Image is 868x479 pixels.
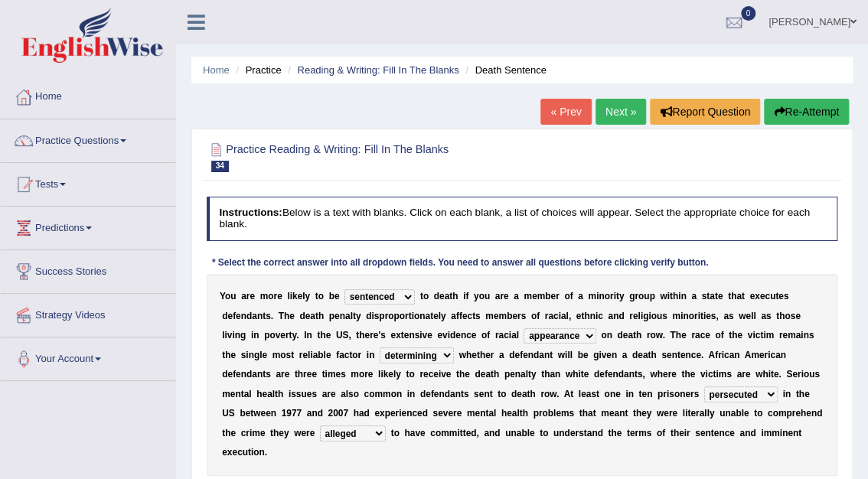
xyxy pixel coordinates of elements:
[370,330,374,341] b: r
[737,330,742,341] b: e
[359,330,364,341] b: h
[623,330,628,341] b: e
[545,291,550,301] b: b
[336,330,343,341] b: U
[511,330,517,341] b: a
[409,311,412,321] b: t
[736,291,742,301] b: a
[760,291,765,301] b: e
[246,311,252,321] b: d
[599,291,604,301] b: n
[253,330,259,341] b: n
[628,330,633,341] b: a
[638,291,644,301] b: o
[688,311,693,321] b: o
[701,291,706,301] b: s
[741,6,756,21] span: 0
[257,311,263,321] b: n
[466,330,472,341] b: c
[299,311,305,321] b: d
[566,311,568,321] b: l
[749,291,755,301] b: e
[302,291,305,301] b: l
[207,257,714,271] div: * Select the correct answer into all dropdown fields. You need to answer all questions before cli...
[305,291,310,301] b: y
[629,291,635,301] b: g
[211,161,229,172] span: 34
[608,311,613,321] b: a
[765,291,770,301] b: c
[748,330,753,341] b: v
[647,330,651,341] b: r
[550,291,556,301] b: e
[779,330,783,341] b: r
[472,311,475,321] b: t
[680,311,683,321] b: i
[378,330,380,341] b: '
[356,311,361,321] b: y
[425,311,430,321] b: a
[342,330,348,341] b: S
[667,291,669,301] b: i
[289,330,292,341] b: t
[232,330,234,341] b: i
[227,311,233,321] b: e
[766,311,772,321] b: s
[456,311,459,321] b: f
[524,291,532,301] b: m
[498,311,507,321] b: m
[364,330,370,341] b: e
[276,330,281,341] b: v
[264,330,269,341] b: p
[520,311,526,321] b: s
[1,294,175,332] a: Strategy Videos
[676,330,681,341] b: h
[433,311,439,321] b: e
[715,291,718,301] b: t
[290,291,292,301] b: i
[760,330,763,341] b: t
[279,311,284,321] b: T
[649,291,654,301] b: p
[681,330,687,341] b: e
[729,311,734,321] b: s
[230,291,236,301] b: u
[742,291,745,301] b: t
[379,311,384,321] b: p
[596,311,598,321] b: i
[481,330,487,341] b: o
[739,311,746,321] b: w
[589,311,595,321] b: n
[286,330,289,341] b: r
[514,291,519,301] b: a
[409,330,414,341] b: n
[1,337,175,376] a: Your Account
[329,291,334,301] b: b
[423,291,429,301] b: o
[729,330,732,341] b: t
[641,311,643,321] b: i
[463,291,465,301] b: i
[581,311,584,321] b: t
[788,330,796,341] b: m
[277,291,282,301] b: e
[384,311,388,321] b: r
[650,330,655,341] b: o
[763,330,765,341] b: i
[537,311,540,321] b: f
[414,330,419,341] b: s
[755,330,760,341] b: c
[507,311,512,321] b: b
[662,311,667,321] b: s
[441,311,446,321] b: y
[1,76,175,114] a: Home
[617,330,622,341] b: d
[785,311,790,321] b: o
[561,311,566,321] b: a
[467,311,472,321] b: c
[695,330,700,341] b: a
[778,291,784,301] b: e
[207,140,598,172] h2: Practice Reading & Writing: Fill In The Blanks
[548,311,553,321] b: a
[318,311,324,321] b: h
